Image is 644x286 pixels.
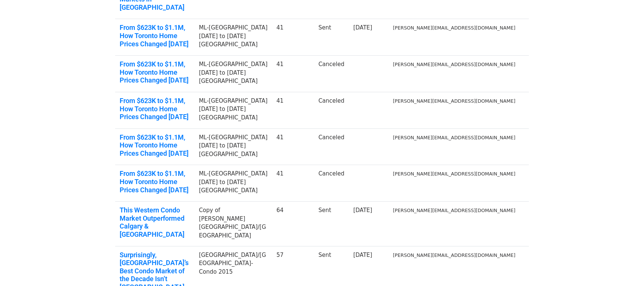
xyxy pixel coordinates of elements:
[272,202,314,246] td: 64
[393,171,515,177] small: [PERSON_NAME][EMAIL_ADDRESS][DOMAIN_NAME]
[314,128,349,165] td: Canceled
[314,165,349,202] td: Canceled
[195,128,272,165] td: ML-[GEOGRAPHIC_DATA] [DATE] to [DATE] [GEOGRAPHIC_DATA]
[272,165,314,202] td: 41
[393,62,515,67] small: [PERSON_NAME][EMAIL_ADDRESS][DOMAIN_NAME]
[393,25,515,31] small: [PERSON_NAME][EMAIL_ADDRESS][DOMAIN_NAME]
[353,252,372,258] a: [DATE]
[120,97,190,121] a: From $623K to $1.1M, How Toronto Home Prices Changed [DATE]
[314,56,349,92] td: Canceled
[393,135,515,140] small: [PERSON_NAME][EMAIL_ADDRESS][DOMAIN_NAME]
[272,19,314,56] td: 41
[195,202,272,246] td: Copy of [PERSON_NAME][GEOGRAPHIC_DATA]/[GEOGRAPHIC_DATA]
[393,252,515,258] small: [PERSON_NAME][EMAIL_ADDRESS][DOMAIN_NAME]
[314,92,349,128] td: Canceled
[120,24,190,48] a: From $623K to $1.1M, How Toronto Home Prices Changed [DATE]
[195,92,272,128] td: ML-[GEOGRAPHIC_DATA] [DATE] to [DATE] [GEOGRAPHIC_DATA]
[393,208,515,213] small: [PERSON_NAME][EMAIL_ADDRESS][DOMAIN_NAME]
[120,133,190,158] a: From $623K to $1.1M, How Toronto Home Prices Changed [DATE]
[195,56,272,92] td: ML-[GEOGRAPHIC_DATA] [DATE] to [DATE] [GEOGRAPHIC_DATA]
[607,250,644,286] iframe: Chat Widget
[272,92,314,128] td: 41
[353,24,372,31] a: [DATE]
[314,19,349,56] td: Sent
[195,19,272,56] td: ML-[GEOGRAPHIC_DATA] [DATE] to [DATE] [GEOGRAPHIC_DATA]
[353,207,372,214] a: [DATE]
[272,56,314,92] td: 41
[272,128,314,165] td: 41
[195,165,272,202] td: ML-[GEOGRAPHIC_DATA] [DATE] to [DATE] [GEOGRAPHIC_DATA]
[314,202,349,246] td: Sent
[393,98,515,104] small: [PERSON_NAME][EMAIL_ADDRESS][DOMAIN_NAME]
[120,60,190,84] a: From $623K to $1.1M, How Toronto Home Prices Changed [DATE]
[120,170,190,194] a: From $623K to $1.1M, How Toronto Home Prices Changed [DATE]
[120,206,190,238] a: This Western Condo Market Outperformed Calgary & [GEOGRAPHIC_DATA]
